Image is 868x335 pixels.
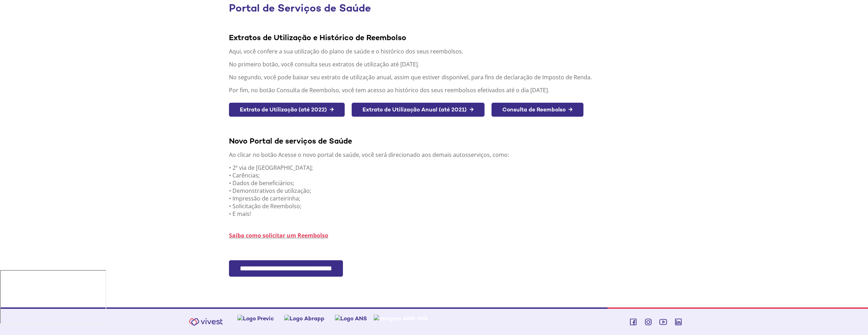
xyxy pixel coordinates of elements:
p: Aqui, você confere a sua utilização do plano de saúde e o histórico dos seus reembolsos. [229,48,644,55]
p: No primeiro botão, você consulta seus extratos de utilização até [DATE]. [229,60,644,68]
section: <span lang="pt-BR" dir="ltr">FacPlanPortlet - SSO Fácil</span> [229,260,644,294]
div: Novo Portal de serviços de Saúde [229,136,644,146]
img: Imagem ANS-SIG [374,315,428,322]
div: Extratos de Utilização e Histórico de Reembolso [229,32,644,42]
a: Consulta de Reembolso → [492,103,583,117]
a: Extrato de Utilização Anual (até 2021) → [352,103,485,117]
img: Logo Previc [237,315,274,322]
p: Por fim, no botão Consulta de Reembolso, você tem acesso ao histórico dos seus reembolsos efetiva... [229,86,644,94]
img: Logo ANS [335,315,367,322]
img: Logo Abrapp [284,315,324,322]
p: No segundo, você pode baixar seu extrato de utilização anual, assim que estiver disponível, para ... [229,73,644,81]
h1: Portal de Serviços de Saúde [229,2,644,14]
a: Saiba como solicitar um Reembolso [229,232,328,239]
p: • 2ª via de [GEOGRAPHIC_DATA]; • Carências; • Dados de beneficiários; • Demonstrativos de utiliza... [229,164,644,218]
p: Ao clicar no botão Acesse o novo portal de saúde, você será direcionado aos demais autosserviços,... [229,151,644,159]
a: Extrato de Utilização (até 2022) → [229,103,345,117]
img: Vivest [185,314,227,330]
